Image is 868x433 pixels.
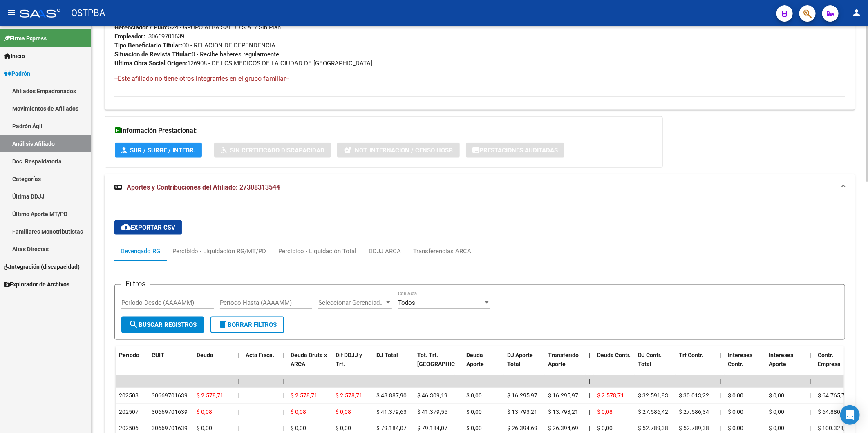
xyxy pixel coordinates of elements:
span: $ 52.789,38 [679,425,709,431]
span: Sin Certificado Discapacidad [230,147,324,154]
h4: --Este afiliado no tiene otros integrantes en el grupo familiar-- [114,74,845,83]
div: Devengado RG [121,247,160,256]
span: $ 0,00 [466,408,482,415]
span: Buscar Registros [129,321,197,328]
span: | [237,378,239,384]
span: Transferido Aporte [548,352,579,368]
span: $ 2.578,71 [197,392,224,399]
datatable-header-cell: | [455,346,463,382]
div: 30669701639 [152,424,188,433]
span: | [589,408,590,415]
datatable-header-cell: Tot. Trf. Bruto [414,346,455,382]
mat-icon: menu [7,8,16,18]
mat-expansion-panel-header: Aportes y Contribuciones del Afiliado: 27308313544 [105,174,855,201]
span: $ 0,08 [336,408,351,415]
span: | [458,408,459,415]
datatable-header-cell: | [234,346,242,382]
h3: Filtros [121,278,150,290]
span: | [458,392,459,399]
span: | [810,408,811,415]
span: Aportes y Contribuciones del Afiliado: 27308313544 [127,183,280,191]
span: $ 0,00 [769,425,784,431]
span: Prestaciones Auditadas [479,147,558,154]
span: $ 0,08 [291,408,306,415]
span: Padrón [4,69,30,78]
span: | [810,425,811,431]
span: $ 79.184,07 [376,425,407,431]
span: 0 - Recibe haberes regularmente [114,51,279,58]
span: Acta Fisca. [246,352,274,358]
span: 00 - RELACION DE DEPENDENCIA [114,42,275,49]
div: Percibido - Liquidación Total [278,247,356,256]
span: | [810,352,811,358]
span: $ 0,00 [597,425,613,431]
button: Prestaciones Auditadas [466,143,564,158]
span: $ 2.578,71 [597,392,624,399]
span: Seleccionar Gerenciador [318,299,385,306]
span: Dif DDJJ y Trf. [336,352,362,368]
span: | [720,408,721,415]
span: | [237,392,239,399]
button: Exportar CSV [114,220,182,235]
span: Intereses Aporte [769,352,793,368]
button: Borrar Filtros [210,317,284,333]
datatable-header-cell: Dif DDJJ y Trf. [332,346,373,382]
span: $ 16.295,97 [548,392,578,399]
span: Deuda [197,352,213,358]
datatable-header-cell: CUIT [148,346,193,382]
span: $ 0,00 [197,425,212,431]
span: | [282,378,284,384]
span: | [458,352,460,358]
span: | [720,392,721,399]
span: $ 0,00 [728,408,743,415]
div: Percibido - Liquidación RG/MT/PD [172,247,266,256]
span: $ 64.880,35 [818,408,848,415]
button: Buscar Registros [121,317,204,333]
span: $ 0,00 [769,392,784,399]
datatable-header-cell: Deuda Contr. [594,346,635,382]
mat-icon: delete [218,319,228,329]
span: $ 41.379,55 [417,408,447,415]
span: | [589,352,591,358]
span: 202506 [119,425,139,431]
span: DJ Total [376,352,398,358]
span: | [458,425,459,431]
span: | [282,392,284,399]
span: CUIT [152,352,164,358]
span: Intereses Contr. [728,352,752,368]
span: Borrar Filtros [218,321,277,328]
span: $ 52.789,38 [638,425,668,431]
span: $ 0,00 [336,425,351,431]
datatable-header-cell: Deuda [193,346,234,382]
button: Not. Internacion / Censo Hosp. [337,143,460,158]
span: $ 41.379,63 [376,408,407,415]
div: Transferencias ARCA [413,247,471,256]
div: 30669701639 [152,407,188,417]
mat-icon: person [852,8,861,18]
mat-icon: cloud_download [121,222,131,232]
span: $ 0,00 [769,408,784,415]
strong: Situacion de Revista Titular: [114,51,192,58]
span: | [589,392,590,399]
strong: Empleador: [114,33,145,40]
span: Contr. Empresa [818,352,841,368]
span: $ 46.309,19 [417,392,447,399]
span: Explorador de Archivos [4,280,69,289]
span: $ 0,08 [597,408,613,415]
span: 126908 - DE LOS MEDICOS DE LA CIUDAD DE [GEOGRAPHIC_DATA] [114,60,372,67]
span: | [589,378,591,384]
datatable-header-cell: Intereses Aporte [765,346,806,382]
span: $ 26.394,69 [507,425,537,431]
span: | [282,352,284,358]
strong: Gerenciador / Plan: [114,24,168,31]
span: $ 0,00 [466,425,482,431]
span: G24 - GRUPO ALBA SALUD S.A. / Sin Plan [114,24,281,31]
button: SUR / SURGE / INTEGR. [115,143,202,158]
span: Deuda Aporte [466,352,484,368]
datatable-header-cell: Transferido Aporte [545,346,586,382]
span: $ 2.578,71 [336,392,362,399]
span: Integración (discapacidad) [4,262,80,271]
span: Período [119,352,139,358]
span: Inicio [4,51,25,60]
span: | [282,408,284,415]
